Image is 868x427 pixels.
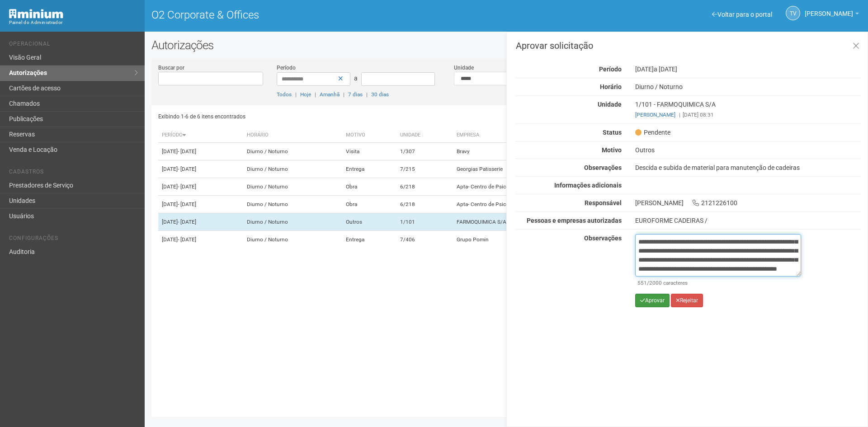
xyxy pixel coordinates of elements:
[9,169,138,178] li: Cadastros
[343,91,344,98] span: |
[679,112,680,118] span: |
[178,236,196,243] span: - [DATE]
[243,178,342,196] td: Diurno / Noturno
[158,128,243,143] th: Período
[453,196,632,213] td: Apta- Centro de Psicoterapia Ltda
[9,235,138,244] li: Configurações
[584,235,622,242] strong: Observações
[178,148,196,155] span: - [DATE]
[654,66,677,73] span: a [DATE]
[158,110,504,123] div: Exibindo 1-6 de 6 itens encontrados
[9,9,63,19] img: Minium
[712,11,772,18] a: Voltar para o portal
[348,91,363,98] a: 7 dias
[366,91,368,98] span: |
[396,143,453,160] td: 1/307
[342,231,397,249] td: Entrega
[342,178,397,196] td: Obra
[600,83,622,90] strong: Horário
[453,231,632,249] td: Grupo Pomin
[342,196,397,213] td: Obra
[599,66,622,73] strong: Período
[396,128,453,143] th: Unidade
[635,128,670,136] span: Pendente
[805,11,859,19] a: [PERSON_NAME]
[178,219,196,225] span: - [DATE]
[635,216,861,225] div: EUROFORME CADEIRAS /
[300,91,311,98] a: Hoje
[243,213,342,231] td: Diurno / Noturno
[277,64,296,72] label: Período
[342,213,397,231] td: Outros
[243,128,342,143] th: Horário
[342,128,397,143] th: Motivo
[554,182,622,189] strong: Informações adicionais
[243,231,342,249] td: Diurno / Noturno
[277,91,292,98] a: Todos
[602,146,622,154] strong: Motivo
[243,143,342,160] td: Diurno / Noturno
[342,143,397,160] td: Visita
[516,41,861,50] h3: Aprovar solicitação
[320,91,340,98] a: Amanhã
[396,231,453,249] td: 7/406
[158,213,243,231] td: [DATE]
[453,143,632,160] td: Bravy
[158,231,243,249] td: [DATE]
[628,199,868,207] div: [PERSON_NAME] 2121226100
[453,178,632,196] td: Apta- Centro de Psicoterapia Ltda
[635,294,670,307] button: Aprovar
[396,178,453,196] td: 6/218
[453,160,632,178] td: Georgias Patisserie
[158,160,243,178] td: [DATE]
[371,91,389,98] a: 30 dias
[805,1,853,17] span: Thayane Vasconcelos Torres
[158,178,243,196] td: [DATE]
[315,91,316,98] span: |
[354,75,358,82] span: a
[628,100,868,119] div: 1/101 - FARMOQUIMICA S/A
[396,196,453,213] td: 6/218
[671,294,703,307] button: Rejeitar
[628,164,868,172] div: Descida e subida de material para manutenção de cadeiras
[598,101,622,108] strong: Unidade
[158,143,243,160] td: [DATE]
[847,37,865,56] a: Fechar
[295,91,297,98] span: |
[637,280,647,286] span: 551
[603,129,622,136] strong: Status
[243,160,342,178] td: Diurno / Noturno
[178,201,196,207] span: - [DATE]
[454,64,474,72] label: Unidade
[635,112,675,118] a: [PERSON_NAME]
[178,166,196,172] span: - [DATE]
[342,160,397,178] td: Entrega
[628,83,868,91] div: Diurno / Noturno
[786,6,800,20] a: TV
[243,196,342,213] td: Diurno / Noturno
[628,146,868,154] div: Outros
[453,213,632,231] td: FARMOQUIMICA S/A
[527,217,622,224] strong: Pessoas e empresas autorizadas
[396,213,453,231] td: 1/101
[158,64,184,72] label: Buscar por
[151,38,861,52] h2: Autorizações
[9,19,138,27] div: Painel do Administrador
[396,160,453,178] td: 7/215
[628,65,868,73] div: [DATE]
[158,196,243,213] td: [DATE]
[178,183,196,190] span: - [DATE]
[9,41,138,50] li: Operacional
[635,111,861,119] div: [DATE] 08:31
[585,199,622,206] strong: Responsável
[637,279,799,287] div: /2000 caracteres
[151,9,500,21] h1: O2 Corporate & Offices
[453,128,632,143] th: Empresa
[584,164,622,171] strong: Observações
